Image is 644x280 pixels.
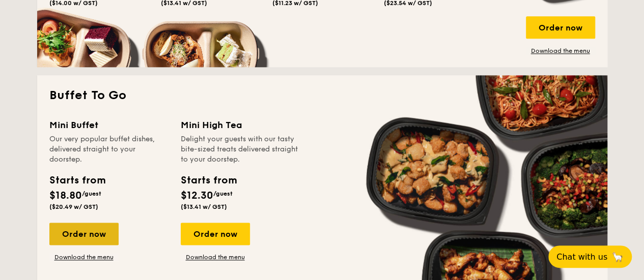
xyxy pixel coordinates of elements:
[49,203,98,210] span: ($20.49 w/ GST)
[548,245,632,268] button: Chat with us🦙
[526,16,595,39] div: Order now
[49,87,595,104] h2: Buffet To Go
[526,47,595,55] a: Download the menu
[49,173,105,188] div: Starts from
[181,190,213,202] span: $12.30
[181,203,227,210] span: ($13.41 w/ GST)
[49,134,169,165] div: Our very popular buffet dishes, delivered straight to your doorstep.
[181,118,300,132] div: Mini High Tea
[213,190,233,197] span: /guest
[49,253,119,261] a: Download the menu
[181,223,250,245] div: Order now
[181,173,236,188] div: Starts from
[611,251,624,263] span: 🦙
[181,253,250,261] a: Download the menu
[181,134,300,165] div: Delight your guests with our tasty bite-sized treats delivered straight to your doorstep.
[556,252,607,262] span: Chat with us
[49,190,82,202] span: $18.80
[49,118,169,132] div: Mini Buffet
[82,190,101,197] span: /guest
[49,223,119,245] div: Order now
